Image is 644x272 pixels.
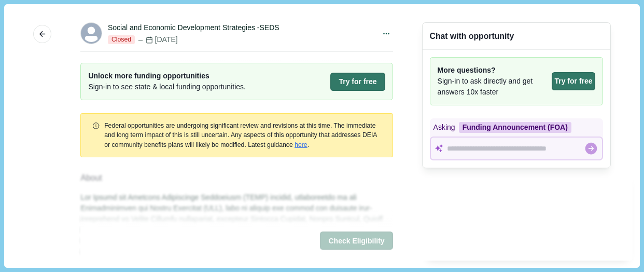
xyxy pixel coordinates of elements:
[459,122,571,133] div: Funding Announcement (FOA)
[108,35,135,45] span: Closed
[295,141,307,148] a: here
[104,122,377,148] span: Federal opportunities are undergoing significant review and revisions at this time. The immediate...
[88,81,246,92] span: Sign-in to see state & local funding opportunities.
[430,30,514,42] div: Chat with opportunity
[552,72,595,90] button: Try for free
[438,76,549,98] span: Sign-in to ask directly and get answers 10x faster
[108,22,279,33] div: Social and Economic Development Strategies -SEDS
[438,65,549,76] span: More questions?
[330,73,385,91] button: Try for free
[430,118,603,137] div: Asking
[320,232,393,250] button: Check Eligibility
[104,121,381,149] div: .
[137,34,178,45] div: [DATE]
[81,23,102,44] svg: avatar
[88,71,246,81] span: Unlock more funding opportunities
